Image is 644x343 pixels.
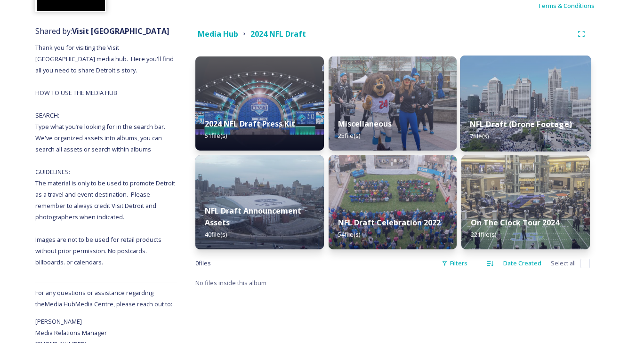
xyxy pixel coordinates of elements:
img: 7faac53e-d988-4513-8cf0-5d2192c536a6.jpg [329,155,457,249]
span: 25 file(s) [338,131,360,140]
strong: NFL Draft Celebration 2022 [338,217,441,228]
span: Thank you for visiting the Visit [GEOGRAPHIC_DATA] media hub. Here you'll find all you need to sh... [35,43,177,266]
strong: Visit [GEOGRAPHIC_DATA] [72,26,169,36]
img: c574191cec13dc877aac35c59862deb56e247c73b6f369d46b3856f754bb413e.jpg [329,56,457,151]
div: Filters [437,254,472,272]
span: Select all [551,259,576,268]
strong: Miscellaneous [338,119,392,129]
strong: 2024 NFL Draft Press Kit [205,119,295,129]
strong: NFL Draft Announcement Assets [205,206,301,228]
strong: 2024 NFL Draft [250,29,306,39]
span: 40 file(s) [205,230,227,239]
img: VD_DotC_4-4_-56.jpg [461,155,590,249]
span: No files inside this album [195,279,266,287]
strong: On The Clock Tour 2024 [471,217,559,228]
strong: Media Hub [198,29,238,39]
span: Terms & Conditions [538,1,595,10]
span: 0 file s [195,259,211,268]
span: 54 file(s) [338,230,360,239]
img: Stage%25202%2520-%25202024%2520NFL%2520Draft.jpg [195,56,324,151]
div: Date Created [499,254,546,272]
span: 51 file(s) [205,131,227,140]
span: For any questions or assistance regarding the Media Hub Media Centre, please reach out to: [35,288,172,308]
img: DJI_0452.jpg [460,56,591,152]
span: Shared by: [35,26,169,36]
img: 4f45b580-4bd2-4c7a-9501-5426386e9110.jpg [195,155,324,249]
span: 7 file(s) [470,132,489,140]
strong: NFL Draft (Drone Footage) [470,119,572,129]
span: 221 file(s) [471,230,496,239]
